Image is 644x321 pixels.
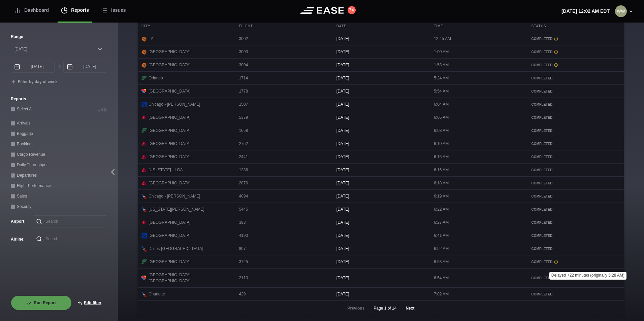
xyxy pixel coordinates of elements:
span: 6:52 AM [434,246,449,251]
span: 393 [239,220,246,225]
span: 6:19 AM [434,194,449,199]
div: [DATE] [333,98,429,111]
span: 6:54 AM [434,276,449,280]
span: [GEOGRAPHIC_DATA] [149,49,191,55]
span: 6:27 AM [434,220,449,225]
span: 6:15 AM [434,154,449,159]
div: [DATE] [333,272,429,284]
div: Date [333,20,429,32]
button: Clear [97,106,107,113]
span: 12:45 AM [434,36,451,41]
div: [DATE] [333,190,429,203]
div: [DATE] [333,288,429,300]
span: 2441 [239,154,248,159]
span: [GEOGRAPHIC_DATA] - [GEOGRAPHIC_DATA] [149,272,230,284]
div: COMPLETED [532,220,620,225]
input: Search... [33,233,107,245]
div: Status [528,20,624,32]
div: [DATE] [333,150,429,163]
img: 44fab04170f095a2010eee22ca678195 [615,5,627,17]
button: Next [400,301,420,316]
div: COMPLETED [532,233,620,238]
div: [DATE] [333,203,429,216]
span: Charlotte [149,291,165,297]
div: COMPLETED [532,154,620,159]
span: Chicago - [PERSON_NAME] [149,193,200,199]
span: 6:22 AM [434,207,449,212]
div: COMPLETED [532,115,620,120]
span: 4190 [239,233,248,238]
div: LAL [141,36,230,42]
div: [DATE] [333,32,429,45]
span: 1286 [239,168,248,172]
div: [DATE] [333,124,429,137]
div: COMPLETED [532,128,620,133]
span: 2876 [239,181,248,185]
span: Chicago - [PERSON_NAME] [149,101,200,107]
div: COMPLETED [532,36,620,41]
span: 7:02 AM [434,292,449,296]
div: [DATE] [333,242,429,255]
div: COMPLETED [532,49,620,55]
div: COMPLETED [532,259,620,264]
span: Dallas-[GEOGRAPHIC_DATA] [149,246,203,252]
label: Range [11,34,107,40]
span: 6:41 AM [434,233,449,238]
div: [DATE] [333,72,429,84]
span: [GEOGRAPHIC_DATA] [149,219,191,225]
div: [DATE] [333,164,429,176]
span: [GEOGRAPHIC_DATA] [149,180,191,186]
input: Search... [33,215,107,227]
span: 6:10 AM [434,141,449,146]
span: 5:54 AM [434,89,449,94]
button: 74 [348,6,356,14]
span: 1:00 AM [434,49,449,54]
div: [DATE] [333,229,429,242]
div: COMPLETED [532,207,620,212]
span: Page 1 of 14 [374,305,396,311]
span: 5:24 AM [434,76,449,80]
span: 6:05 AM [434,115,449,120]
span: 2110 [239,276,248,280]
div: [DATE] [333,177,429,189]
div: [DATE] [333,111,429,124]
div: [DATE] [333,45,429,58]
button: Edit filter [72,295,107,310]
span: 6:08 AM [434,128,449,133]
span: 6:18 AM [434,181,449,185]
input: mm/dd/yyyy [63,61,107,73]
span: 1507 [239,102,248,107]
span: 2752 [239,141,248,146]
label: Airport : [11,218,22,224]
p: [DATE] 12:02 AM EDT [561,8,610,15]
span: Orlando [149,75,163,81]
div: COMPLETED [532,141,620,146]
span: [US_STATE][PERSON_NAME] [149,206,204,212]
span: 429 [239,292,246,296]
span: [GEOGRAPHIC_DATA] [149,141,191,147]
div: [DATE] [333,216,429,229]
span: [GEOGRAPHIC_DATA] [149,88,191,94]
span: [US_STATE] - LGA [149,167,183,173]
span: [GEOGRAPHIC_DATA] [149,114,191,120]
label: Reports [11,96,107,102]
div: COMPLETED [532,63,620,68]
div: COMPLETED [532,168,620,173]
div: COMPLETED [532,181,620,186]
span: 5445 [239,207,248,212]
span: 1:53 AM [434,63,449,67]
span: 3725 [239,259,248,264]
div: Time [430,20,526,32]
button: Filter by day of week [11,79,58,85]
div: [DATE] [333,59,429,71]
span: 6:53 AM [434,259,449,264]
div: COMPLETED [532,276,620,281]
span: 5379 [239,115,248,120]
div: COMPLETED [532,194,620,199]
div: COMPLETED [532,246,620,251]
span: [GEOGRAPHIC_DATA] [149,128,191,134]
div: City [138,20,234,32]
input: mm/dd/yyyy [11,61,55,73]
label: Airline : [11,236,22,242]
span: 3002 [239,36,248,41]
